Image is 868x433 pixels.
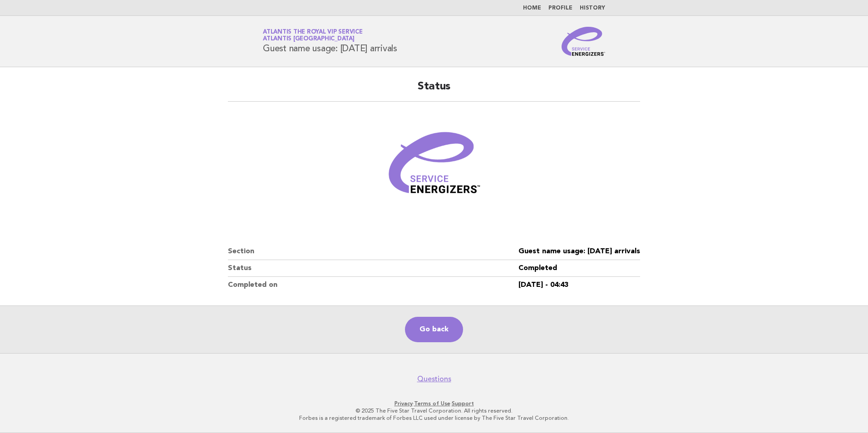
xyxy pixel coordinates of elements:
dd: Guest name usage: [DATE] arrivals [518,243,640,260]
a: Home [523,5,541,11]
img: Service Energizers [562,27,605,56]
dd: Completed [518,260,640,277]
img: Verified [380,113,488,221]
h2: Status [228,79,640,102]
dt: Section [228,243,518,260]
h1: Guest name usage: [DATE] arrivals [263,30,397,53]
p: Forbes is a registered trademark of Forbes LLC used under license by The Five Star Travel Corpora... [156,414,712,422]
p: © 2025 The Five Star Travel Corporation. All rights reserved. [156,407,712,414]
dd: [DATE] - 04:43 [518,277,640,293]
p: · · [156,400,712,407]
dt: Status [228,260,518,277]
a: Support [452,400,474,407]
a: Atlantis the Royal VIP ServiceAtlantis [GEOGRAPHIC_DATA] [263,29,363,42]
a: Privacy [395,400,413,407]
a: Questions [417,374,451,384]
a: Go back [405,317,463,342]
dt: Completed on [228,277,518,293]
a: Profile [548,5,572,11]
span: Atlantis [GEOGRAPHIC_DATA] [263,36,355,42]
a: History [580,5,605,11]
a: Terms of Use [414,400,450,407]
